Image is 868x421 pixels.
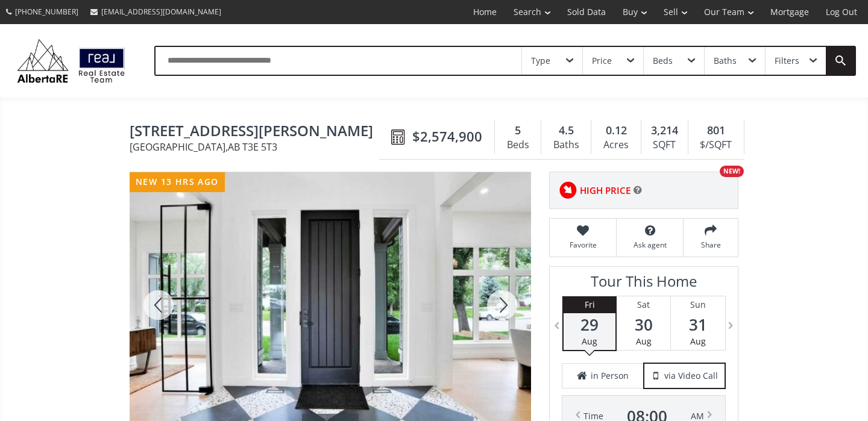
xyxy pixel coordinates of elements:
div: new 13 hrs ago [130,172,225,192]
div: SQFT [647,136,682,154]
div: Acres [597,136,634,154]
span: Aug [582,335,597,347]
span: $2,574,900 [412,127,482,146]
div: Price [592,57,612,65]
div: Filters [775,57,799,65]
div: Type [531,57,550,65]
div: Beds [501,136,535,154]
span: in Person [591,370,629,382]
span: [EMAIL_ADDRESS][DOMAIN_NAME] [101,7,221,17]
span: 29 [564,316,615,333]
span: via Video Call [664,370,718,382]
span: [PHONE_NUMBER] [15,7,78,17]
a: [EMAIL_ADDRESS][DOMAIN_NAME] [84,1,227,23]
span: Ask agent [623,240,677,250]
div: 0.12 [597,123,634,139]
div: 801 [694,123,738,139]
span: 6312 Lacombe Way SW [130,123,385,142]
span: Aug [690,335,706,347]
span: 3,214 [651,123,678,139]
h3: Tour This Home [562,273,726,296]
div: NEW! [720,166,744,177]
span: [GEOGRAPHIC_DATA] , AB T3E 5T3 [130,142,385,152]
div: $/SQFT [694,136,738,154]
div: 4.5 [547,123,585,139]
span: Aug [636,335,652,347]
div: Baths [714,57,737,65]
div: Fri [564,296,615,313]
div: Sun [671,296,725,313]
div: Sat [617,296,670,313]
span: Favorite [556,240,610,250]
span: Share [690,240,732,250]
img: Logo [12,36,130,86]
span: 31 [671,316,725,333]
span: 30 [617,316,670,333]
img: rating icon [556,178,580,202]
span: HIGH PRICE [580,184,631,197]
div: Beds [653,57,673,65]
div: Baths [547,136,585,154]
div: 5 [501,123,535,139]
